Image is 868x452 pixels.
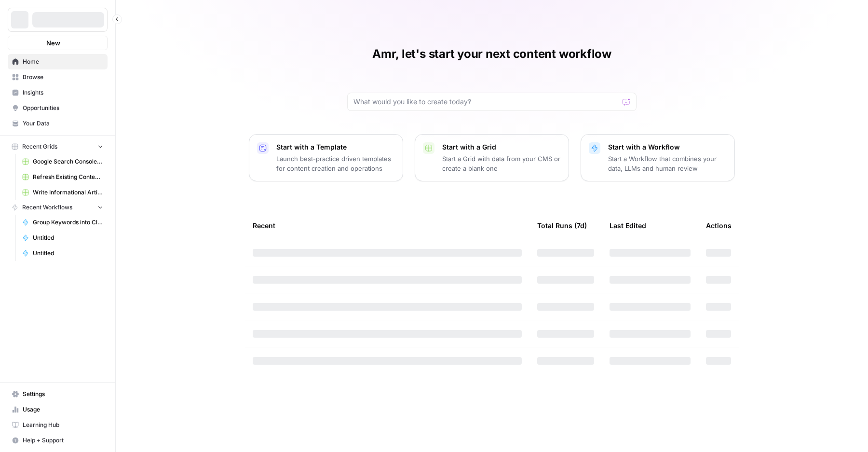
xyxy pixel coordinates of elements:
[608,142,727,152] p: Start with a Workflow
[22,142,57,151] span: Recent Grids
[581,134,735,181] button: Start with a WorkflowStart a Workflow that combines your data, LLMs and human review
[23,421,103,429] span: Learning Hub
[706,212,732,239] div: Actions
[18,230,108,246] a: Untitled
[8,100,108,116] a: Opportunities
[8,36,108,50] button: New
[33,233,103,242] span: Untitled
[18,185,108,200] a: Write Informational Article
[276,142,395,152] p: Start with a Template
[18,246,108,261] a: Untitled
[253,212,522,239] div: Recent
[8,85,108,100] a: Insights
[22,203,72,212] span: Recent Workflows
[23,405,103,414] span: Usage
[23,119,103,128] span: Your Data
[608,154,727,173] p: Start a Workflow that combines your data, LLMs and human review
[23,436,103,445] span: Help + Support
[33,188,103,197] span: Write Informational Article
[8,433,108,448] button: Help + Support
[18,154,108,169] a: Google Search Console - [DOMAIN_NAME]
[442,142,561,152] p: Start with a Grid
[8,200,108,215] button: Recent Workflows
[353,97,619,107] input: What would you like to create today?
[33,249,103,258] span: Untitled
[610,212,646,239] div: Last Edited
[33,218,103,227] span: Group Keywords into Clusters
[18,169,108,185] a: Refresh Existing Content (3)
[8,386,108,402] a: Settings
[8,69,108,85] a: Browse
[8,139,108,154] button: Recent Grids
[23,390,103,398] span: Settings
[33,157,103,166] span: Google Search Console - [DOMAIN_NAME]
[372,46,611,62] h1: Amr, let's start your next content workflow
[8,116,108,131] a: Your Data
[276,154,395,173] p: Launch best-practice driven templates for content creation and operations
[8,402,108,417] a: Usage
[537,212,587,239] div: Total Runs (7d)
[23,104,103,112] span: Opportunities
[415,134,569,181] button: Start with a GridStart a Grid with data from your CMS or create a blank one
[23,88,103,97] span: Insights
[23,57,103,66] span: Home
[249,134,403,181] button: Start with a TemplateLaunch best-practice driven templates for content creation and operations
[46,38,60,48] span: New
[8,417,108,433] a: Learning Hub
[8,54,108,69] a: Home
[33,173,103,181] span: Refresh Existing Content (3)
[18,215,108,230] a: Group Keywords into Clusters
[23,73,103,82] span: Browse
[442,154,561,173] p: Start a Grid with data from your CMS or create a blank one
